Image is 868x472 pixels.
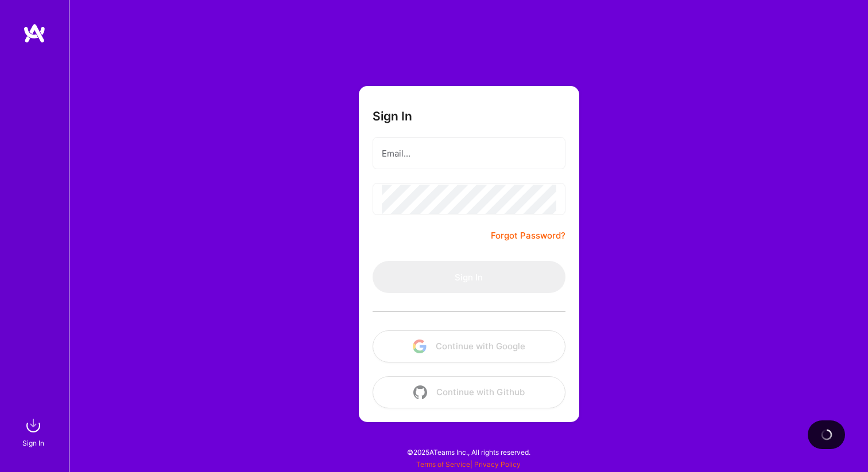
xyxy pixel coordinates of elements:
[373,376,565,408] button: Continue with Github
[22,414,45,437] img: sign in
[373,109,412,123] h3: Sign In
[69,438,868,466] div: © 2025 ATeams Inc., All rights reserved.
[413,340,427,353] img: icon
[413,385,427,399] img: icon
[491,229,565,243] a: Forgot Password?
[24,414,45,449] a: sign inSign In
[820,428,834,442] img: loading
[373,261,565,293] button: Sign In
[382,139,556,168] input: Email...
[474,460,521,469] a: Privacy Policy
[22,437,44,449] div: Sign In
[416,460,521,469] span: |
[416,460,470,469] a: Terms of Service
[373,330,565,362] button: Continue with Google
[23,23,46,44] img: logo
